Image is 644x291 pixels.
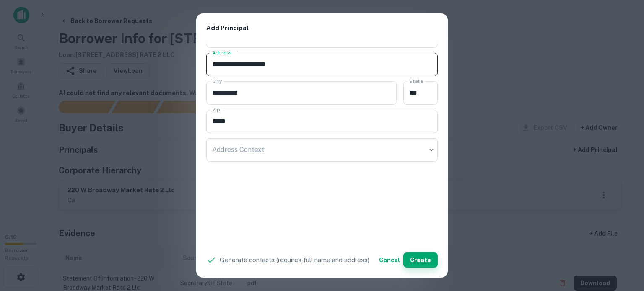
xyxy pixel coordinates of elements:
label: Address [212,49,231,56]
div: ​ [206,138,438,162]
button: Cancel [376,252,403,268]
label: State [409,77,423,85]
p: Generate contacts (requires full name and address) [220,255,369,265]
label: Zip [212,106,220,113]
button: Create [403,252,438,268]
h2: Add Principal [196,13,448,43]
label: City [212,77,222,85]
iframe: Chat Widget [602,224,644,264]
